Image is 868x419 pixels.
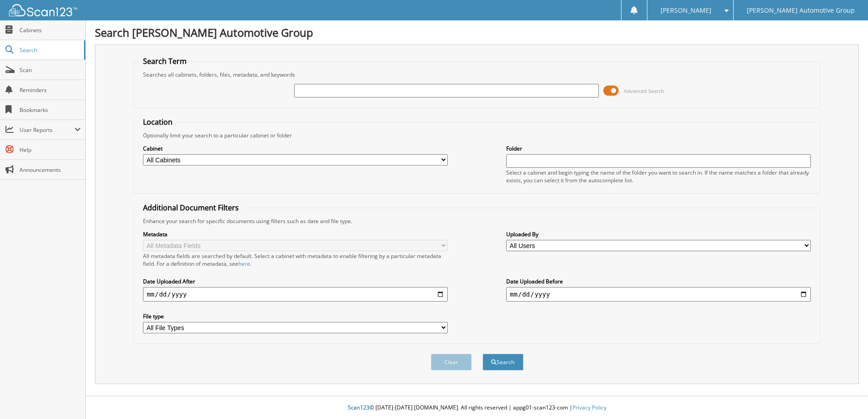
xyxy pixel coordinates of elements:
[506,278,811,285] label: Date Uploaded Before
[20,26,81,34] span: Cabinets
[143,312,448,320] label: File type
[572,404,607,411] a: Privacy Policy
[138,132,815,139] div: Optionally limit your search to a particular cabinet or folder
[20,106,81,114] span: Bookmarks
[506,230,811,238] label: Uploaded By
[431,354,472,370] button: Clear
[506,287,811,302] input: end
[483,354,523,370] button: Search
[661,8,711,13] span: [PERSON_NAME]
[138,203,243,213] legend: Additional Document Filters
[143,230,448,238] label: Metadata
[20,86,81,94] span: Reminders
[506,169,811,184] div: Select a cabinet and begin typing the name of the folder you want to search in. If the name match...
[143,252,448,268] div: All metadata fields are searched by default. Select a cabinet with metadata to enable filtering b...
[86,397,868,419] div: © [DATE]-[DATE] [DOMAIN_NAME]. All rights reserved | appg01-scan123-com |
[95,25,859,40] h1: Search [PERSON_NAME] Automotive Group
[138,56,191,66] legend: Search Term
[624,88,664,94] span: Advanced Search
[143,287,448,302] input: start
[747,8,855,13] span: [PERSON_NAME] Automotive Group
[143,278,448,285] label: Date Uploaded After
[20,66,81,74] span: Scan
[20,146,81,154] span: Help
[138,117,177,127] legend: Location
[348,404,370,411] span: Scan123
[138,217,815,225] div: Enhance your search for specific documents using filters such as date and file type.
[9,4,77,16] img: scan123-logo-white.svg
[143,145,448,152] label: Cabinet
[20,126,74,134] span: User Reports
[506,145,811,152] label: Folder
[138,71,815,78] div: Searches all cabinets, folders, files, metadata, and keywords
[20,166,81,174] span: Announcements
[238,260,250,268] a: here
[20,46,79,54] span: Search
